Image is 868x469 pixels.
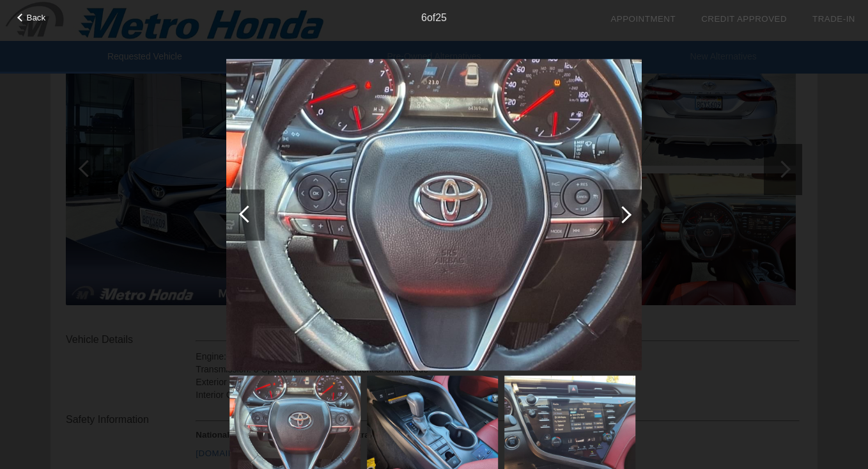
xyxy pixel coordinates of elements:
a: Credit Approved [701,14,787,24]
span: 6 [421,12,427,23]
span: 25 [435,12,447,23]
img: 416f4bd705c055649013162ae2078362.jpg [226,59,642,371]
span: Back [27,13,46,22]
a: Trade-In [812,14,855,24]
a: Appointment [610,14,676,24]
